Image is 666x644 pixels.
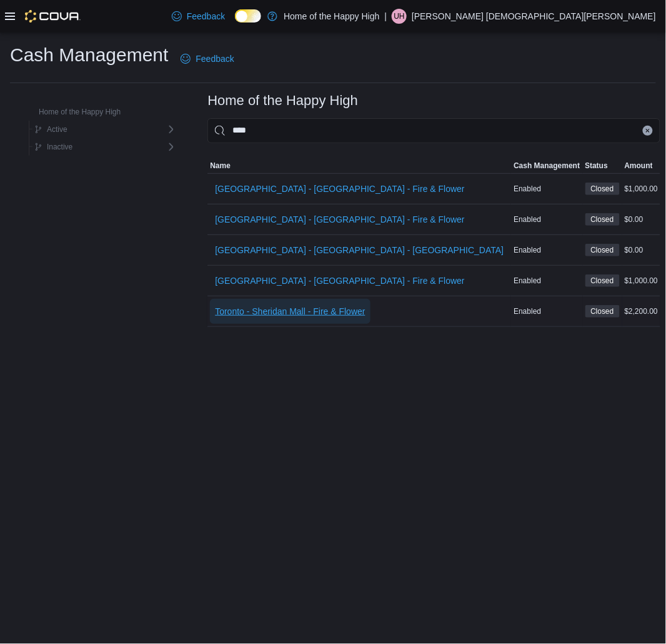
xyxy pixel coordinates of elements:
button: Clear input [643,126,653,136]
span: Closed [585,305,620,318]
div: $0.00 [622,243,660,258]
button: [GEOGRAPHIC_DATA] - [GEOGRAPHIC_DATA] - Fire & Flower [210,268,470,293]
span: Closed [591,275,614,286]
span: Closed [591,244,614,256]
span: Home of the Happy High [39,107,121,117]
h3: Home of the Happy High [207,93,358,108]
button: [GEOGRAPHIC_DATA] - [GEOGRAPHIC_DATA] - [GEOGRAPHIC_DATA] [210,238,509,263]
div: $1,000.00 [622,181,660,196]
span: Amount [625,161,653,171]
div: Enabled [511,304,582,319]
span: Cash Management [514,161,580,171]
span: Closed [585,183,620,195]
button: Amount [622,158,660,173]
span: Active [47,124,67,134]
span: Status [585,161,609,171]
span: Closed [585,244,620,256]
button: Active [29,122,72,137]
button: Status [583,158,622,173]
div: Enabled [511,243,582,258]
span: [GEOGRAPHIC_DATA] - [GEOGRAPHIC_DATA] - [GEOGRAPHIC_DATA] [215,244,504,256]
button: Cash Management [511,158,582,173]
span: Toronto - Sheridan Mall - Fire & Flower [215,305,365,318]
p: | [385,9,387,24]
span: Closed [591,306,614,317]
a: Feedback [167,4,230,29]
span: Name [210,161,231,171]
a: Feedback [176,46,239,71]
button: Toronto - Sheridan Mall - Fire & Flower [210,299,370,324]
span: [GEOGRAPHIC_DATA] - [GEOGRAPHIC_DATA] - Fire & Flower [215,213,465,226]
button: [GEOGRAPHIC_DATA] - [GEOGRAPHIC_DATA] - Fire & Flower [210,207,470,232]
div: Enabled [511,273,582,288]
p: [PERSON_NAME] [DEMOGRAPHIC_DATA][PERSON_NAME] [412,9,656,24]
div: $2,200.00 [622,304,660,319]
input: Dark Mode [235,9,261,23]
span: Closed [585,213,620,226]
button: Home of the Happy High [21,104,126,119]
span: Feedback [196,53,234,65]
div: $0.00 [622,212,660,227]
div: $1,000.00 [622,273,660,288]
span: Closed [591,183,614,194]
p: Home of the Happy High [284,9,379,24]
span: Closed [591,214,614,225]
div: Umme Hani Huzefa Bagdadi [392,9,407,24]
span: Inactive [47,142,72,152]
span: [GEOGRAPHIC_DATA] - [GEOGRAPHIC_DATA] - Fire & Flower [215,183,465,195]
button: [GEOGRAPHIC_DATA] - [GEOGRAPHIC_DATA] - Fire & Flower [210,176,470,201]
h1: Cash Management [10,43,168,68]
span: Feedback [187,10,225,23]
button: Inactive [29,139,77,154]
span: [GEOGRAPHIC_DATA] - [GEOGRAPHIC_DATA] - Fire & Flower [215,274,465,287]
div: Enabled [511,212,582,227]
div: Enabled [511,181,582,196]
span: UH [394,9,405,24]
input: This is a search bar. As you type, the results lower in the page will automatically filter. [207,118,660,143]
button: Name [207,158,511,173]
span: Closed [585,274,620,287]
img: Cova [25,10,81,23]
